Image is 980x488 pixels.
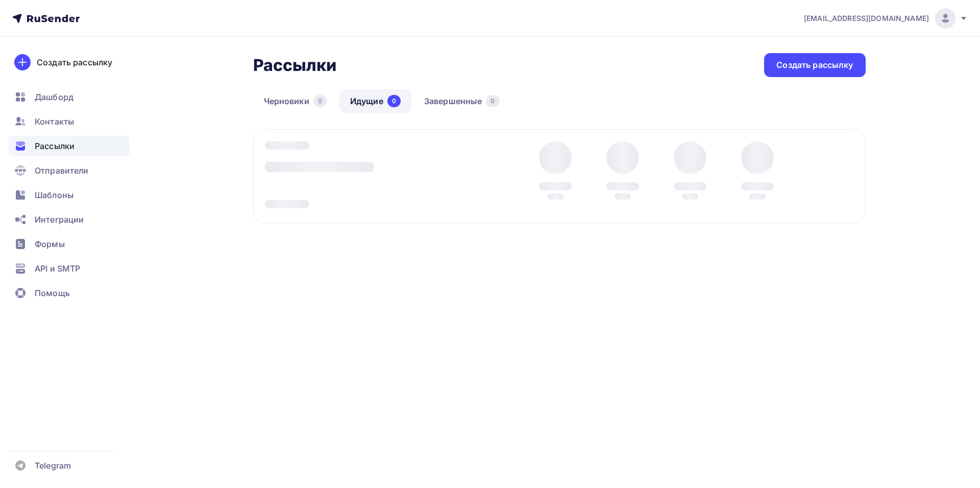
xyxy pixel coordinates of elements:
[776,59,853,71] div: Создать рассылку
[253,89,337,113] a: Черновики0
[8,234,130,254] a: Формы
[253,55,337,76] h2: Рассылки
[37,56,112,68] div: Создать рассылку
[313,95,327,107] div: 0
[35,287,70,299] span: Помощь
[8,185,130,205] a: Шаблоны
[35,189,73,201] span: Шаблоны
[339,89,411,113] a: Идущие0
[35,91,73,103] span: Дашборд
[8,111,130,132] a: Контакты
[35,238,65,250] span: Формы
[8,87,130,107] a: Дашборд
[413,89,510,113] a: Завершенные0
[804,13,929,23] span: [EMAIL_ADDRESS][DOMAIN_NAME]
[804,8,968,29] a: [EMAIL_ADDRESS][DOMAIN_NAME]
[35,262,80,275] span: API и SMTP
[35,213,84,226] span: Интеграции
[8,160,130,181] a: Отправители
[8,136,130,156] a: Рассылки
[35,164,89,177] span: Отправители
[35,115,74,128] span: Контакты
[35,459,71,472] span: Telegram
[486,95,499,107] div: 0
[35,140,75,152] span: Рассылки
[387,95,401,107] div: 0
